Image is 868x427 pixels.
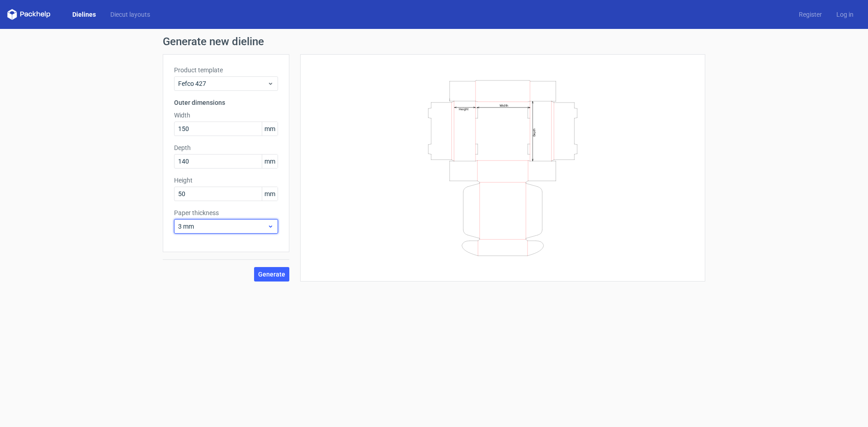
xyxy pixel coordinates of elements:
[829,10,861,19] a: Log in
[533,128,536,136] text: Depth
[262,187,278,201] span: mm
[258,271,285,277] span: Generate
[254,267,289,282] button: Generate
[103,10,157,19] a: Diecut layouts
[262,155,278,168] span: mm
[174,98,278,107] h3: Outer dimensions
[500,103,508,107] text: Width
[178,222,267,231] span: 3 mm
[174,143,278,152] label: Depth
[792,10,829,19] a: Register
[459,107,468,111] text: Height
[174,111,278,120] label: Width
[174,208,278,217] label: Paper thickness
[178,79,267,88] span: Fefco 427
[174,176,278,185] label: Height
[163,36,705,47] h1: Generate new dieline
[174,66,278,75] label: Product template
[65,10,103,19] a: Dielines
[262,122,278,136] span: mm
